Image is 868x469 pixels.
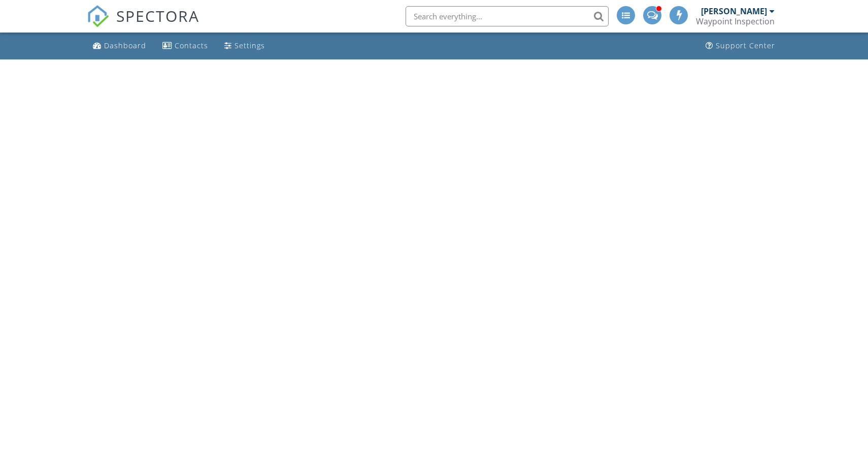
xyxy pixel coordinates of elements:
[175,41,208,50] div: Contacts
[116,5,199,26] span: SPECTORA
[104,41,146,50] div: Dashboard
[696,16,775,26] div: Waypoint Inspection
[406,6,609,26] input: Search everything...
[702,37,779,55] a: Support Center
[220,37,269,55] a: Settings
[87,5,109,27] img: The Best Home Inspection Software - Spectora
[701,6,767,16] div: [PERSON_NAME]
[87,14,199,35] a: SPECTORA
[235,41,265,50] div: Settings
[716,41,775,50] div: Support Center
[89,37,150,55] a: Dashboard
[158,37,212,55] a: Contacts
